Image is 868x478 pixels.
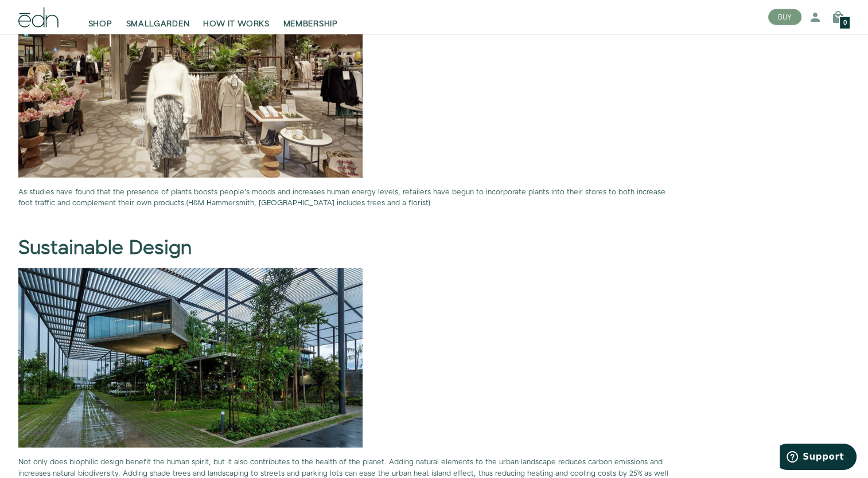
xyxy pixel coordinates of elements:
[18,234,192,262] b: Sustainable Design
[88,18,112,30] span: SHOP
[768,9,801,25] button: BUY
[18,187,665,208] span: As studies have found that the presence of plants boosts people's moods and increases human energ...
[126,18,190,30] span: SMALLGARDEN
[18,187,671,209] p: (H&M Hammersmith, [GEOGRAPHIC_DATA] includes trees and a florist)
[780,444,857,472] iframe: Opens a widget where you can find more information
[843,20,847,26] span: 0
[203,18,269,30] span: HOW IT WORKS
[277,5,345,30] a: MEMBERSHIP
[196,5,276,30] a: HOW IT WORKS
[283,18,338,30] span: MEMBERSHIP
[81,5,119,30] a: SHOP
[119,5,197,30] a: SMALLGARDEN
